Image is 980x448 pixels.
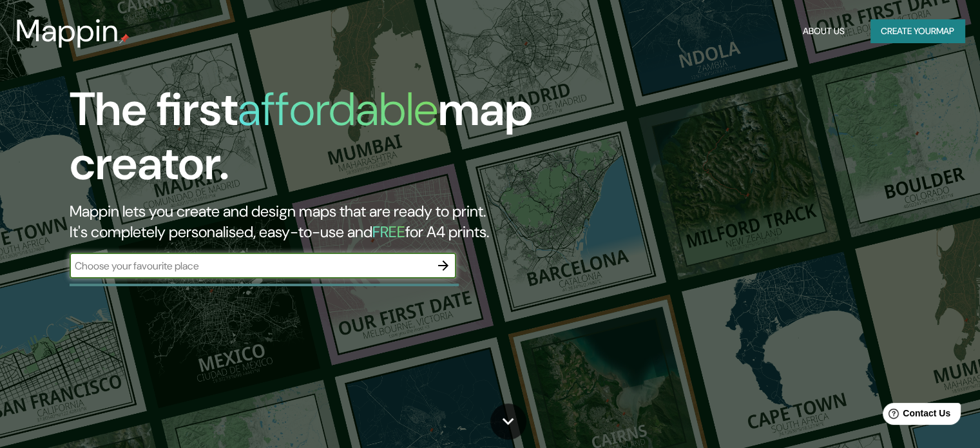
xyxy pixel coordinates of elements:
h1: affordable [238,79,438,139]
input: Choose your favourite place [70,258,430,273]
h2: Mappin lets you create and design maps that are ready to print. It's completely personalised, eas... [70,201,560,242]
button: Create yourmap [870,19,965,43]
h5: FREE [372,222,405,242]
h1: The first map creator. [70,83,560,201]
img: mappin-pin [119,34,130,44]
button: About Us [798,19,850,43]
iframe: Help widget launcher [865,398,966,434]
h3: Mappin [15,13,119,49]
